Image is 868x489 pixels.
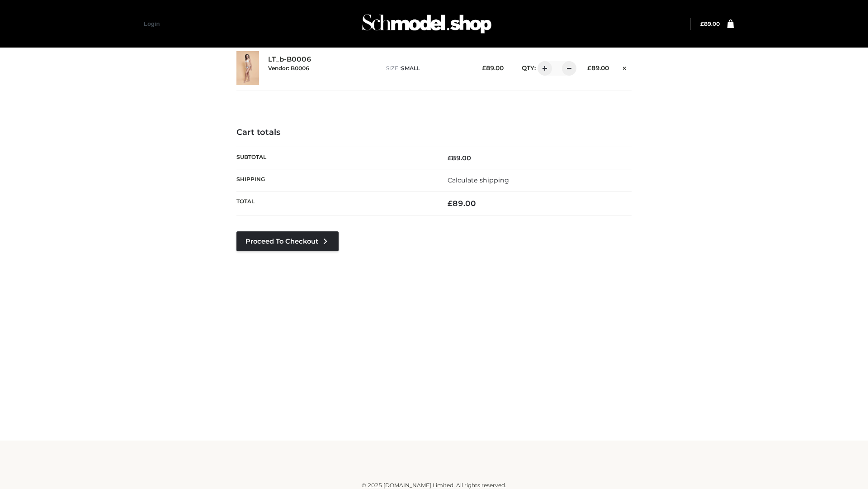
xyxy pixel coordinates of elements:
th: Shipping [236,169,434,191]
a: £89.00 [700,20,720,27]
span: SMALL [401,65,420,72]
div: LT_b-B0006 [268,55,377,81]
span: £ [448,199,453,208]
span: £ [448,154,452,162]
small: Vendor: B0006 [268,65,309,72]
a: Calculate shipping [448,176,509,184]
th: Subtotal [236,147,434,169]
bdi: 89.00 [448,154,471,162]
bdi: 89.00 [448,199,476,208]
span: £ [587,64,591,72]
img: Schmodel Admin 964 [359,6,495,42]
th: Total [236,192,434,216]
bdi: 89.00 [587,64,609,72]
bdi: 89.00 [700,20,720,27]
a: Login [144,20,160,27]
h4: Cart totals [236,128,632,138]
a: Proceed to Checkout [236,231,339,251]
span: £ [482,64,486,72]
bdi: 89.00 [482,64,504,72]
div: QTY: [513,61,573,76]
a: Remove this item [618,61,632,73]
span: £ [700,20,704,27]
p: size : [386,64,468,72]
